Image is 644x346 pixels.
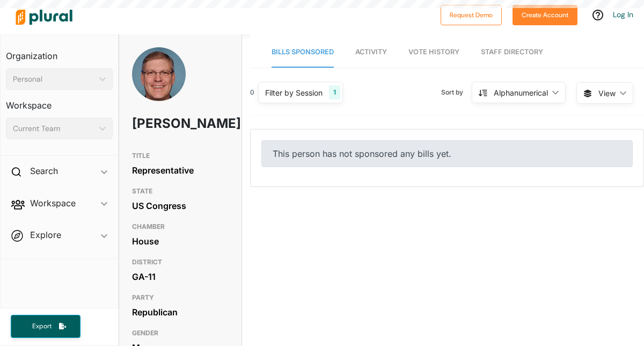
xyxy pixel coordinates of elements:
[6,40,113,64] h3: Organization
[25,322,59,331] span: Export
[265,87,323,98] div: Filter by Session
[329,85,340,99] div: 1
[355,37,387,68] a: Activity
[132,47,186,113] img: Headshot of Barry Loudermilk
[272,48,334,56] span: Bills Sponsored
[513,5,577,25] button: Create Account
[441,9,502,20] a: Request Demo
[513,9,577,20] a: Create Account
[132,291,229,304] h3: PARTY
[250,88,254,97] div: 0
[132,198,229,214] div: US Congress
[132,107,190,140] h1: [PERSON_NAME]
[441,5,502,25] button: Request Demo
[132,162,229,178] div: Representative
[13,123,95,134] div: Current Team
[132,233,229,249] div: House
[261,140,633,167] div: This person has not sponsored any bills yet.
[494,87,548,98] div: Alphanumerical
[408,48,459,56] span: Vote History
[11,315,80,338] button: Export
[13,74,95,85] div: Personal
[481,37,543,68] a: Staff Directory
[408,37,459,68] a: Vote History
[132,149,229,162] h3: TITLE
[441,88,472,97] span: Sort by
[272,37,334,68] a: Bills Sponsored
[132,256,229,269] h3: DISTRICT
[355,48,387,56] span: Activity
[132,304,229,320] div: Republican
[30,165,58,177] h2: Search
[132,185,229,198] h3: STATE
[132,327,229,340] h3: GENDER
[6,90,113,113] h3: Workspace
[132,220,229,233] h3: CHAMBER
[132,269,229,285] div: GA-11
[613,10,633,19] a: Log In
[598,88,616,99] span: View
